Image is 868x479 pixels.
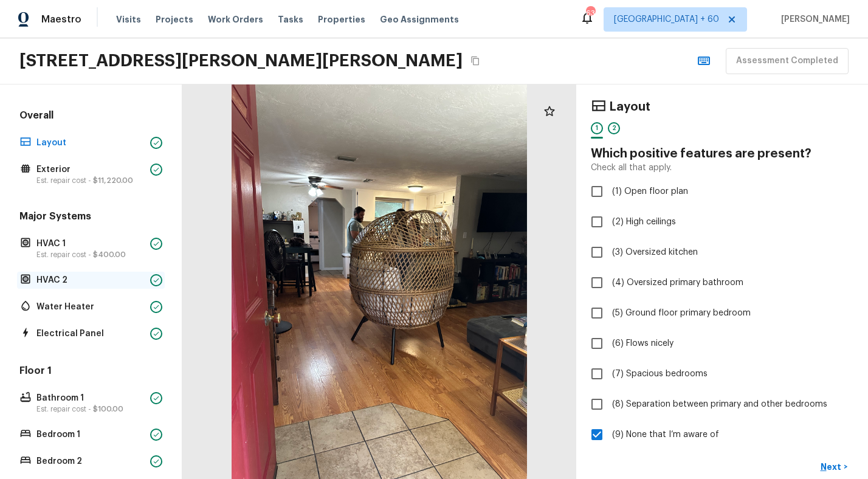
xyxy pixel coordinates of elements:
p: Next [821,461,844,473]
span: (8) Separation between primary and other bedrooms [612,398,827,410]
p: Est. repair cost - [36,176,145,185]
h4: Layout [609,99,650,115]
p: Water Heater [36,301,145,313]
span: (1) Open floor plan [612,185,688,198]
span: Work Orders [208,13,263,26]
h5: Major Systems [17,210,165,226]
p: Bedroom 2 [36,455,145,467]
span: $400.00 [93,251,126,258]
span: Projects [156,13,193,26]
div: 2 [608,122,620,134]
p: Layout [36,137,145,149]
span: Visits [116,13,141,26]
span: (4) Oversized primary bathroom [612,277,743,289]
p: HVAC 1 [36,238,145,250]
span: Maestro [41,13,81,26]
span: (3) Oversized kitchen [612,246,698,258]
p: Bedroom 1 [36,429,145,441]
span: [PERSON_NAME] [776,13,850,26]
span: $100.00 [93,405,123,413]
span: $11,220.00 [93,177,133,184]
h5: Overall [17,109,165,125]
p: Check all that apply. [591,162,672,174]
span: Geo Assignments [380,13,459,26]
h4: Which positive features are present? [591,146,853,162]
button: Copy Address [467,53,483,69]
span: [GEOGRAPHIC_DATA] + 60 [614,13,719,26]
span: Tasks [278,15,303,24]
span: Properties [318,13,365,26]
span: (9) None that I’m aware of [612,429,719,441]
span: (2) High ceilings [612,216,676,228]
p: Exterior [36,164,145,176]
span: (6) Flows nicely [612,337,673,350]
button: Next> [815,457,853,477]
p: Est. repair cost - [36,250,145,260]
span: (5) Ground floor primary bedroom [612,307,751,319]
h2: [STREET_ADDRESS][PERSON_NAME][PERSON_NAME] [19,50,463,72]
span: (7) Spacious bedrooms [612,368,708,380]
p: Bathroom 1 [36,392,145,404]
h5: Floor 1 [17,364,165,380]
div: 1 [591,122,603,134]
div: 639 [586,7,594,19]
p: HVAC 2 [36,274,145,286]
p: Electrical Panel [36,328,145,340]
p: Est. repair cost - [36,404,145,414]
